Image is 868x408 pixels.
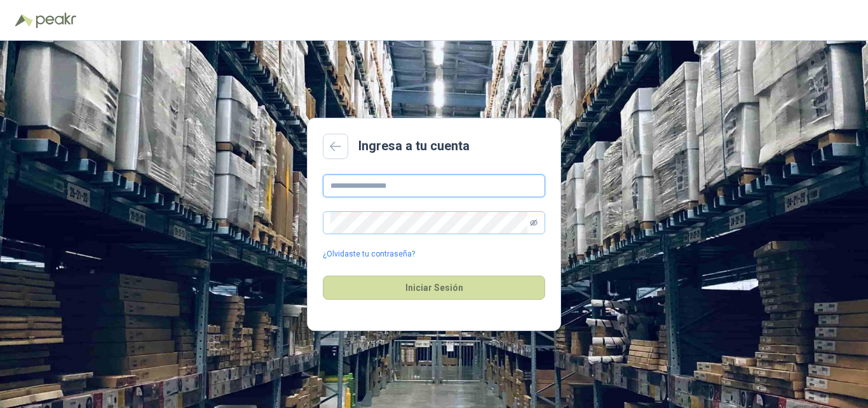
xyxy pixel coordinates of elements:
a: ¿Olvidaste tu contraseña? [323,248,415,260]
button: Iniciar Sesión [323,276,545,300]
img: Logo [15,14,33,27]
span: eye-invisible [530,219,538,227]
h2: Ingresa a tu cuenta [358,136,470,156]
img: Peakr [36,13,76,28]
